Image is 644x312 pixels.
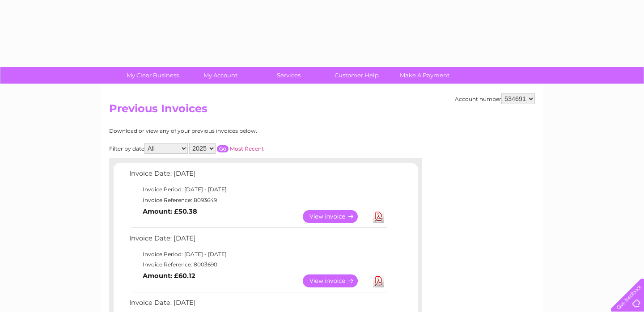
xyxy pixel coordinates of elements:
[127,232,389,249] td: Invoice Date: [DATE]
[109,128,344,134] div: Download or view any of your previous invoices below.
[127,259,389,270] td: Invoice Reference: 8003690
[373,210,384,223] a: Download
[388,67,462,84] a: Make A Payment
[127,195,389,206] td: Invoice Reference: 8093649
[116,67,190,84] a: My Clear Business
[373,274,384,287] a: Download
[127,249,389,260] td: Invoice Period: [DATE] - [DATE]
[252,67,326,84] a: Services
[109,143,344,154] div: Filter by date
[455,93,535,104] div: Account number
[320,67,394,84] a: Customer Help
[143,207,197,215] b: Amount: £50.38
[109,102,535,119] h2: Previous Invoices
[143,272,195,280] b: Amount: £60.12
[127,168,389,184] td: Invoice Date: [DATE]
[230,145,264,152] a: Most Recent
[303,274,369,287] a: View
[184,67,258,84] a: My Account
[127,184,389,195] td: Invoice Period: [DATE] - [DATE]
[303,210,369,223] a: View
